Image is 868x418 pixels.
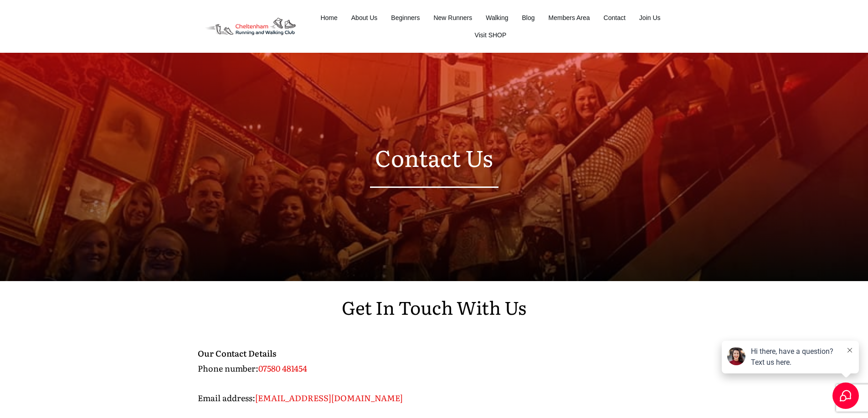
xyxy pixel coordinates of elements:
a: Join Us [639,11,661,24]
span: [EMAIL_ADDRESS][DOMAIN_NAME] [255,392,403,404]
a: About Us [351,11,378,24]
span: Email address: [198,392,255,404]
a: Members Area [549,11,590,24]
p: Get In Touch With Us [198,291,671,334]
a: Beginners [391,11,420,24]
img: Decathlon [197,11,303,42]
a: Contact [604,11,626,24]
a: Visit SHOP [475,29,507,41]
a: Home [320,11,337,24]
a: Walking [486,11,508,24]
a: Blog [522,11,535,24]
span: 07580 481454 [258,362,307,374]
strong: Our Contact Details [198,347,276,359]
p: Contact Us [198,137,671,177]
a: New Runners [433,11,472,24]
span: Phone number: [198,362,258,374]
